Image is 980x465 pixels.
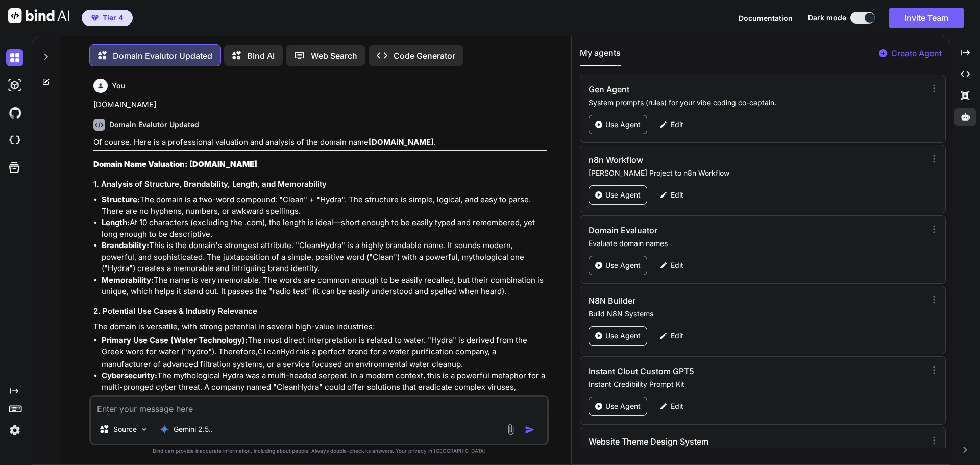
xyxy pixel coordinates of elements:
li: The most direct interpretation is related to water. "Hydra" is derived from the Greek word for wa... [102,335,547,371]
p: Edit [671,401,683,411]
img: githubDark [6,104,23,121]
h6: You [112,81,126,91]
p: Use Agent [605,260,641,271]
img: darkChat [6,49,23,66]
img: icon [525,425,535,435]
img: settings [6,422,23,439]
h3: 2. Potential Use Cases & Industry Relevance [93,306,547,317]
p: Instant Credibility Prompt Kit [589,379,922,389]
img: Gemini 2.5 Pro [159,424,169,434]
p: [PERSON_NAME] Project to n8n Workflow [589,168,922,178]
img: cloudideIcon [6,132,23,149]
button: Invite Team [889,8,964,28]
li: At 10 characters (excluding the .com), the length is ideal—short enough to be easily typed and re... [102,217,547,240]
li: The name is very memorable. The words are common enough to be easily recalled, but their combinat... [102,275,547,298]
span: Documentation [739,14,793,22]
h3: 1. Analysis of Structure, Brandability, Length, and Memorability [93,179,547,190]
p: Build N8N Systems [589,309,922,319]
h3: n8n Workflow [589,154,822,166]
strong: Structure: [102,194,140,204]
li: The domain is a two-word compound: "Clean" + "Hydra". The structure is simple, logical, and easy ... [102,194,547,217]
p: Evaluate domain names [589,238,922,249]
p: Web Search [311,50,357,62]
p: Source [113,424,137,434]
button: My agents [580,46,621,66]
h3: Domain Evaluator [589,224,822,236]
strong: Length: [102,217,130,227]
strong: Primary Use Case (Water Technology): [102,335,248,345]
strong: Domain Name Valuation: [DOMAIN_NAME] [93,159,257,169]
strong: Cybersecurity: [102,371,157,380]
p: Edit [671,260,683,271]
p: Bind AI [247,50,275,62]
p: Gemini 2.5.. [174,424,213,434]
h3: Gen Agent [589,83,822,95]
p: The domain is versatile, with strong potential in several high-value industries: [93,321,547,333]
img: attachment [505,424,517,435]
p: Edit [671,331,683,341]
h3: Website Theme Design System [589,435,822,448]
p: Use Agent [605,190,641,200]
strong: Brandability: [102,240,149,250]
span: Dark mode [808,13,846,23]
li: This is the domain's strongest attribute. "CleanHydra" is a highly brandable name. It sounds mode... [102,240,547,275]
p: Edit [671,190,683,200]
p: Code Generator [394,50,455,62]
h3: N8N Builder [589,295,822,307]
span: Tier 4 [103,13,123,23]
p: Use Agent [605,401,641,411]
li: The mythological Hydra was a multi-headed serpent. In a modern context, this is a powerful metaph... [102,370,547,405]
h3: Instant Clout Custom GPT5 [589,365,822,377]
button: Documentation [739,13,793,23]
p: [DOMAIN_NAME] [93,99,547,111]
img: premium [91,15,99,21]
p: Use Agent [605,331,641,341]
p: Edit [671,119,683,130]
h6: Domain Evalutor Updated [109,119,199,130]
p: System prompts (rules) for your vibe coding co-captain. [589,97,922,108]
img: darkAi-studio [6,77,23,94]
p: Domain Evalutor Updated [113,50,212,62]
code: CleanHydra [258,348,304,357]
button: premiumTier 4 [82,10,133,26]
img: Bind AI [8,8,69,23]
p: Use Agent [605,119,641,130]
p: Create Agent [891,47,942,59]
p: Of course. Here is a professional valuation and analysis of the domain name . [93,137,547,149]
strong: [DOMAIN_NAME] [369,137,434,147]
strong: Memorability: [102,275,154,285]
img: Pick Models [140,425,149,434]
p: Bind can provide inaccurate information, including about people. Always double-check its answers.... [89,447,549,455]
